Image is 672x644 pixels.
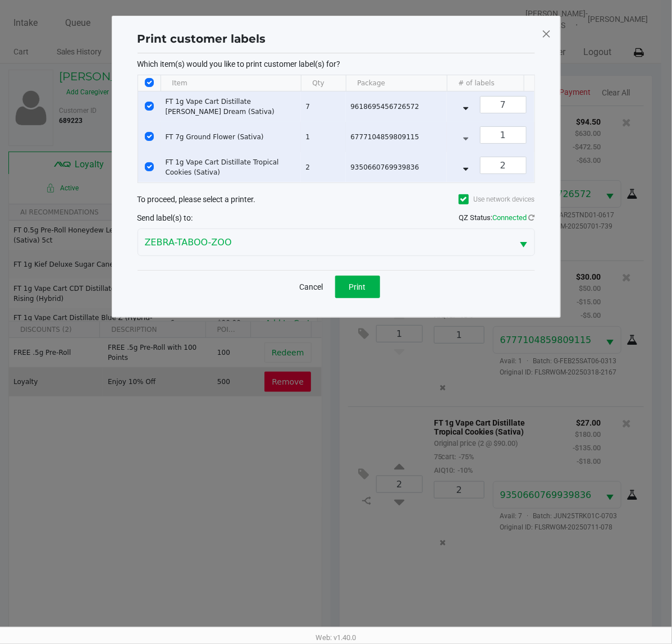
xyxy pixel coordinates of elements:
[138,75,534,182] div: Data table
[346,122,447,152] td: 6777104859809115
[459,213,535,222] span: QZ Status:
[161,152,301,182] td: FT 1g Vape Cart Distillate Tropical Cookies (Sativa)
[301,92,346,122] td: 7
[346,92,447,122] td: 9618695456726572
[316,633,356,642] span: Web: v1.40.0
[138,195,256,204] span: To proceed, please select a printer.
[161,75,301,92] th: Item
[145,132,154,141] input: Select Row
[301,152,346,182] td: 2
[138,213,193,222] span: Send label(s) to:
[145,78,154,87] input: Select All Rows
[292,276,331,298] button: Cancel
[145,162,154,171] input: Select Row
[145,236,506,249] span: ZEBRA-TABOO-ZOO
[349,282,366,291] span: Print
[493,213,527,222] span: Connected
[513,229,534,255] button: Select
[161,92,301,122] td: FT 1g Vape Cart Distillate [PERSON_NAME] Dream (Sativa)
[346,152,447,182] td: 9350660769939836
[335,276,380,298] button: Print
[161,122,301,152] td: FT 7g Ground Flower (Sativa)
[301,122,346,152] td: 1
[138,30,266,47] h1: Print customer labels
[459,194,535,204] label: Use network devices
[447,75,559,92] th: # of labels
[346,75,447,92] th: Package
[145,102,154,111] input: Select Row
[301,75,346,92] th: Qty
[138,59,535,69] p: Which item(s) would you like to print customer label(s) for?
